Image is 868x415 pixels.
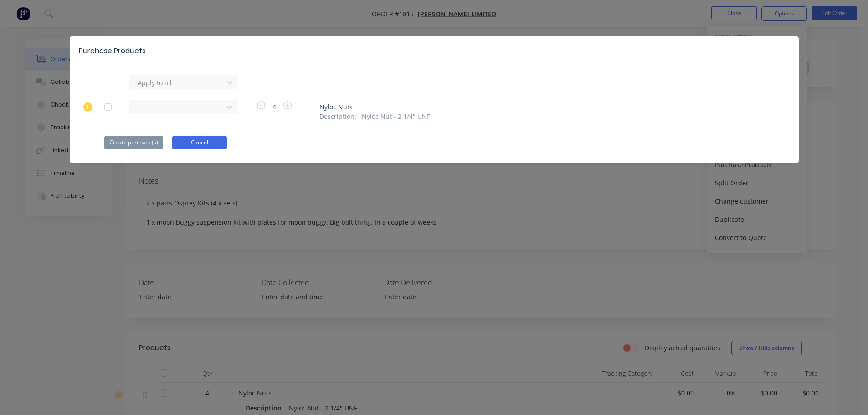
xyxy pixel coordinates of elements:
[137,112,218,121] div: Bolts & Industrial Supplies
[319,112,356,121] span: Description :
[267,102,282,112] span: 4
[104,136,163,149] button: Create purchase(s)
[319,102,764,112] span: Nyloc Nuts
[172,136,227,149] button: Cancel
[79,46,146,56] div: Purchase Products
[362,112,430,121] span: Nyloc Nut - 2 1/4" UNF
